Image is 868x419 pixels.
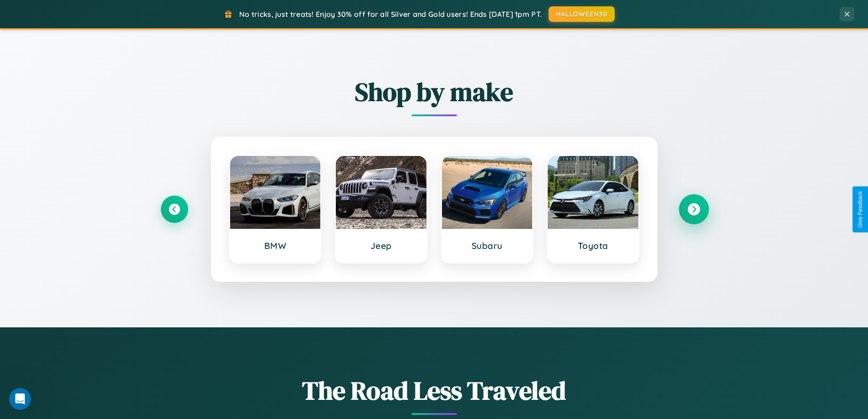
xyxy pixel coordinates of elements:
h2: Shop by make [161,74,708,109]
h3: BMW [239,240,312,251]
button: HALLOWEEN30 [549,6,615,22]
h3: Jeep [345,240,417,251]
iframe: Intercom live chat [9,388,31,410]
h3: Subaru [451,240,524,251]
h1: The Road Less Traveled [161,373,708,408]
h3: Toyota [557,240,629,251]
span: No tricks, just treats! Enjoy 30% off for all Silver and Gold users! Ends [DATE] 1pm PT. [239,10,542,19]
div: Give Feedback [857,191,863,228]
